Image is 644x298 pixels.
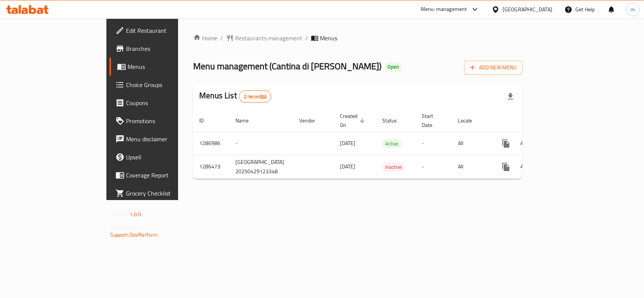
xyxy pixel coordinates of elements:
span: Upsell [126,153,208,162]
a: Coupons [109,94,214,112]
a: Menu disclaimer [109,130,214,148]
span: Get support on: [110,222,145,232]
button: Change Status [515,158,533,176]
td: - [416,155,452,179]
span: m [630,5,635,14]
span: Vendor [299,116,325,125]
a: Support.OpsPlatform [110,230,158,240]
span: Start Date [422,112,443,130]
span: Inactive [382,163,405,171]
span: Coupons [126,98,208,107]
span: Locale [458,116,482,125]
a: Edit Restaurant [109,21,214,40]
a: Promotions [109,112,214,130]
span: Coverage Report [126,171,208,180]
li: / [220,34,223,43]
span: [DATE] [340,138,355,148]
div: Inactive [382,162,405,171]
span: Created On [340,112,367,130]
span: Open [384,64,402,70]
span: Grocery Checklist [126,189,208,198]
span: Name [235,116,258,125]
h2: Menus List [199,90,271,102]
button: more [497,158,515,176]
td: All [452,132,491,155]
td: [GEOGRAPHIC_DATA] 20250429123348 [229,155,293,179]
button: more [497,134,515,153]
div: Export file [501,87,520,105]
span: Branches [126,44,208,53]
div: [GEOGRAPHIC_DATA] [503,5,552,14]
td: - [229,132,293,155]
span: Version: [110,209,129,219]
a: Menus [109,58,214,76]
td: - [416,132,452,155]
span: ID [199,116,214,125]
span: Menu disclaimer [126,134,208,144]
span: Edit Restaurant [126,26,208,35]
span: [DATE] [340,162,355,171]
span: Restaurants management [235,34,302,43]
td: All [452,155,491,179]
button: Add New Menu [464,61,523,75]
li: / [305,34,308,43]
nav: breadcrumb [193,34,523,43]
a: Grocery Checklist [109,184,214,202]
span: Status [382,116,407,125]
span: Menus [320,34,337,43]
div: Active [382,139,401,148]
a: Coverage Report [109,166,214,184]
span: 2 record(s) [239,93,271,100]
a: Upsell [109,148,214,166]
span: 1.0.0 [130,209,141,219]
div: Open [384,63,402,72]
span: Promotions [126,116,208,125]
span: Menu management ( Cantina di [PERSON_NAME] ) [193,58,381,75]
span: Add New Menu [470,63,516,72]
a: Branches [109,40,214,58]
th: Actions [491,109,575,132]
div: Menu-management [421,5,467,14]
table: enhanced table [193,109,575,179]
span: Choice Groups [126,80,208,89]
span: Menus [128,62,208,71]
a: Restaurants management [226,34,302,43]
a: Choice Groups [109,76,214,94]
span: Active [382,139,401,148]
